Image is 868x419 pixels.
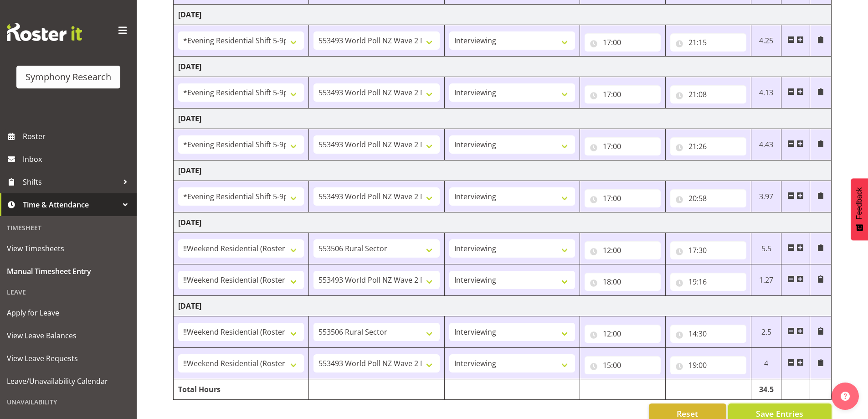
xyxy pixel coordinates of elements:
input: Click to select... [585,356,661,374]
span: Feedback [855,187,863,219]
span: Time & Attendance [23,198,118,212]
input: Click to select... [670,33,746,52]
input: Click to select... [670,273,746,291]
span: Manual Timesheet Entry [7,264,130,278]
input: Click to select... [670,241,746,259]
div: Timesheet [2,218,134,237]
input: Click to select... [585,325,661,343]
td: 2.5 [751,316,781,348]
img: Rosterit website logo [7,23,82,41]
td: [DATE] [174,212,832,233]
input: Click to select... [585,273,661,291]
a: View Leave Balances [2,324,134,347]
a: View Timesheets [2,237,134,260]
input: Click to select... [585,33,661,52]
td: 5.5 [751,233,781,264]
span: Leave/Unavailability Calendar [7,374,130,388]
input: Click to select... [585,137,661,155]
td: 4 [751,348,781,379]
div: Leave [2,283,134,301]
td: 3.97 [751,181,781,212]
span: View Timesheets [7,242,130,255]
td: [DATE] [174,109,832,129]
input: Click to select... [585,85,661,103]
a: Manual Timesheet Entry [2,260,134,283]
span: Inbox [23,152,132,166]
td: 1.27 [751,264,781,296]
td: [DATE] [174,57,832,77]
input: Click to select... [585,241,661,259]
img: help-xxl-2.png [841,392,850,401]
td: 4.13 [751,77,781,109]
td: 4.25 [751,25,781,57]
td: Total Hours [174,379,309,400]
input: Click to select... [585,189,661,207]
td: [DATE] [174,5,832,25]
td: [DATE] [174,296,832,316]
a: View Leave Requests [2,347,134,370]
div: Symphony Research [26,70,111,84]
td: [DATE] [174,160,832,181]
td: 34.5 [751,379,781,400]
a: Apply for Leave [2,301,134,324]
div: Unavailability [2,393,134,411]
input: Click to select... [670,356,746,374]
span: View Leave Balances [7,329,130,342]
input: Click to select... [670,137,746,155]
span: Shifts [23,175,118,189]
input: Click to select... [670,325,746,343]
input: Click to select... [670,189,746,207]
button: Feedback - Show survey [851,178,868,240]
span: Apply for Leave [7,306,130,320]
td: 4.43 [751,129,781,160]
a: Leave/Unavailability Calendar [2,370,134,393]
span: View Leave Requests [7,352,130,365]
input: Click to select... [670,85,746,103]
span: Roster [23,129,132,143]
